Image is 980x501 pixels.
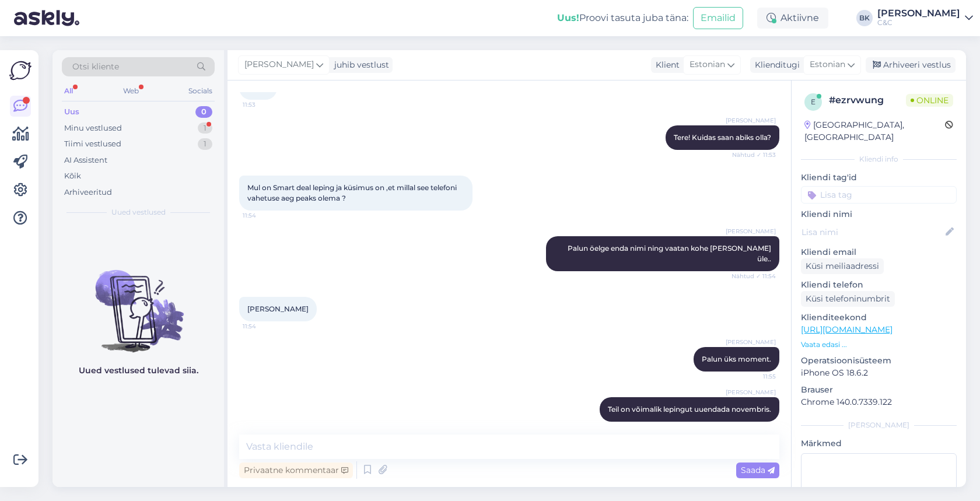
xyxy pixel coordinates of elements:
span: Tere! Kuidas saan abiks olla? [674,133,771,142]
img: No chats [52,249,224,354]
div: Privaatne kommentaar [239,463,353,478]
div: Aktiivne [757,8,828,29]
div: Küsi meiliaadressi [801,258,884,274]
p: Klienditeekond [801,311,957,324]
span: Estonian [810,58,845,71]
span: 11:53 [243,100,286,109]
span: Palun öelge enda nimi ning vaatan kohe [PERSON_NAME] üle.. [568,244,773,263]
div: 1 [198,122,212,134]
span: Nähtud ✓ 11:53 [732,150,776,159]
span: [PERSON_NAME] [726,227,776,236]
span: e [811,97,815,106]
span: Saada [741,465,775,475]
div: Küsi telefoninumbrit [801,291,895,307]
p: iPhone OS 18.6.2 [801,367,957,379]
div: # ezrvwung [829,93,906,107]
b: Uus! [557,12,579,23]
span: 11:54 [243,322,286,331]
div: Proovi tasuta juba täna: [557,11,688,25]
span: Mul on Smart deal leping ja küsimus on ,et millal see telefoni vahetuse aeg peaks olema ? [247,183,459,202]
span: 11:55 [732,422,776,431]
span: Online [906,94,953,107]
div: Kliendi info [801,154,957,164]
div: 0 [195,106,212,118]
div: Kõik [64,170,81,182]
p: Uued vestlused tulevad siia. [79,365,198,377]
div: [GEOGRAPHIC_DATA], [GEOGRAPHIC_DATA] [804,119,945,143]
span: 11:55 [732,372,776,381]
div: BK [856,10,873,26]
div: 1 [198,138,212,150]
div: Uus [64,106,79,118]
p: Brauser [801,384,957,396]
div: Klient [651,59,680,71]
span: [PERSON_NAME] [726,338,776,346]
span: [PERSON_NAME] [726,388,776,397]
div: Socials [186,83,215,99]
p: Märkmed [801,437,957,450]
div: All [62,83,75,99]
div: Arhiveeri vestlus [866,57,956,73]
div: juhib vestlust [330,59,389,71]
div: [PERSON_NAME] [877,9,960,18]
span: [PERSON_NAME] [726,116,776,125]
span: Nähtud ✓ 11:54 [731,272,776,281]
div: Minu vestlused [64,122,122,134]
span: Palun üks moment. [702,355,771,363]
input: Lisa nimi [801,226,943,239]
p: Kliendi tag'id [801,171,957,184]
p: Kliendi email [801,246,957,258]
div: Klienditugi [750,59,800,71]
button: Emailid [693,7,743,29]
p: Operatsioonisüsteem [801,355,957,367]
img: Askly Logo [9,59,32,82]
div: C&C [877,18,960,27]
a: [URL][DOMAIN_NAME] [801,324,892,335]
p: Vaata edasi ... [801,339,957,350]
div: AI Assistent [64,155,107,166]
span: [PERSON_NAME] [247,304,309,313]
div: Tiimi vestlused [64,138,121,150]
span: [PERSON_NAME] [244,58,314,71]
span: Uued vestlused [111,207,166,218]
a: [PERSON_NAME]C&C [877,9,973,27]
p: Chrome 140.0.7339.122 [801,396,957,408]
div: [PERSON_NAME] [801,420,957,430]
span: Estonian [689,58,725,71]
span: Otsi kliente [72,61,119,73]
input: Lisa tag [801,186,957,204]
div: Arhiveeritud [64,187,112,198]
div: Web [121,83,141,99]
p: Kliendi nimi [801,208,957,220]
p: Kliendi telefon [801,279,957,291]
span: 11:54 [243,211,286,220]
span: Teil on võimalik lepingut uuendada novembris. [608,405,771,414]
